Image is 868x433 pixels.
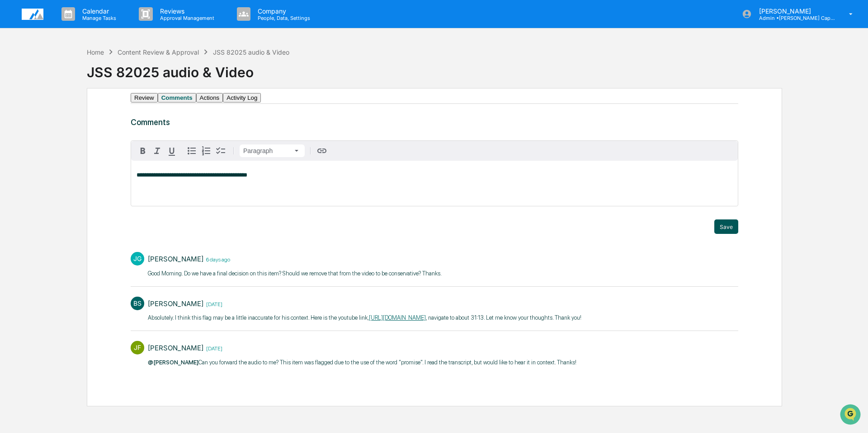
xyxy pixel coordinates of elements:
[148,344,203,352] div: [PERSON_NAME]
[75,114,112,123] span: Attestations
[75,15,121,21] p: Manage Tasks
[9,132,16,139] div: 🔎
[5,110,62,126] a: 🖐️Preclearance
[148,299,203,308] div: [PERSON_NAME]
[203,300,222,307] time: Monday, August 25, 2025 at 1:39:22 PM PDT
[369,314,426,321] a: [URL][DOMAIN_NAME]
[165,144,179,158] button: Underline
[131,252,144,265] div: JG
[9,69,25,85] img: 1746055101610-c473b297-6a78-478c-a979-82029cc54cd1
[154,72,165,83] button: Start new chat
[250,7,315,15] p: Company
[131,341,144,354] div: JF
[213,48,289,56] div: JSS 82025 audio & Video
[714,219,738,234] button: Save
[196,93,223,102] button: Actions
[75,7,121,15] p: Calendar
[62,110,116,126] a: 🗄️Attestations
[136,144,150,158] button: Bold
[131,93,158,102] button: Review
[223,93,261,102] button: Activity Log
[148,313,581,322] p: Absolutely. I think this flag may be a little inaccurate for his context. Here is the youtube lin...
[22,9,43,20] img: logo
[87,57,868,80] div: JSS 82025 audio & Video
[131,297,144,310] div: BS
[31,78,114,85] div: We're available if you need us!
[752,15,836,21] p: Admin • [PERSON_NAME] Capital Management
[203,255,230,263] time: Thursday, August 28, 2025 at 6:04:48 AM PDT
[203,344,222,352] time: Monday, August 25, 2025 at 1:25:08 PM PDT
[752,7,836,15] p: [PERSON_NAME]
[18,114,58,123] span: Preclearance
[90,153,109,160] span: Pylon
[331,149,338,153] button: Attach files
[118,48,199,56] div: Content Review & Approval
[158,93,196,102] button: Comments
[131,93,738,102] div: secondary tabs example
[18,131,57,140] span: Data Lookup
[240,144,305,157] button: Block type
[148,358,576,367] p: Can you forward the audio to me? This item was flagged due to the use of the word "promise". I re...
[839,403,863,428] iframe: Open customer support
[148,359,198,366] span: @[PERSON_NAME]
[250,15,315,21] p: People, Data, Settings
[150,144,165,158] button: Italic
[153,15,219,21] p: Approval Management
[9,19,165,33] p: How can we help?
[131,117,738,127] h3: Comments
[153,7,219,15] p: Reviews
[31,69,148,78] div: Start new chat
[148,269,442,278] p: Good Morning. Do we have a final decision on this item? Should we remove that from the video to b...
[9,115,16,122] div: 🖐️
[5,127,61,144] a: 🔎Data Lookup
[64,153,109,160] a: Powered byPylon
[66,115,73,122] div: 🗄️
[148,255,203,263] div: [PERSON_NAME]
[87,48,104,56] div: Home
